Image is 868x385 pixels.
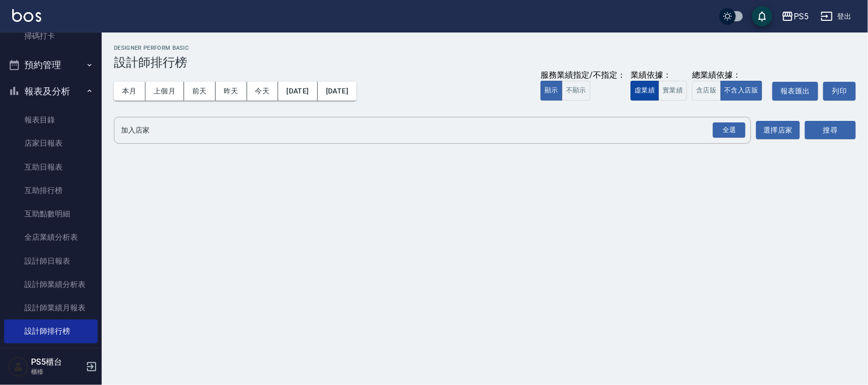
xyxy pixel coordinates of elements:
[713,122,745,138] div: 全選
[541,70,625,81] div: 服務業績指定/不指定：
[247,82,279,101] button: 今天
[692,81,721,101] button: 含店販
[541,81,562,101] button: 顯示
[145,82,184,101] button: 上個月
[31,367,83,376] p: 櫃檯
[4,319,98,343] a: 設計師排行榜
[752,6,772,26] button: save
[114,82,145,101] button: 本月
[817,7,856,26] button: 登出
[118,121,731,139] input: 店家名稱
[4,24,98,48] a: 掃碼打卡
[772,82,818,101] button: 報表匯出
[4,52,98,78] button: 預約管理
[777,6,813,27] button: PS5
[692,70,767,81] div: 總業績依據：
[278,82,317,101] button: [DATE]
[216,82,247,101] button: 昨天
[4,226,98,249] a: 全店業績分析表
[4,202,98,226] a: 互助點數明細
[711,120,747,140] button: Open
[805,121,856,140] button: 搜尋
[114,55,856,70] h3: 設計師排行榜
[12,9,41,22] img: Logo
[794,10,809,23] div: PS5
[114,45,856,51] h2: Designer Perform Basic
[4,78,98,105] button: 報表及分析
[4,296,98,319] a: 設計師業績月報表
[318,82,356,101] button: [DATE]
[4,155,98,179] a: 互助日報表
[631,70,687,81] div: 業績依據：
[562,81,590,101] button: 不顯示
[659,81,687,101] button: 實業績
[823,82,856,101] button: 列印
[4,249,98,273] a: 設計師日報表
[184,82,216,101] button: 前天
[4,108,98,132] a: 報表目錄
[4,179,98,202] a: 互助排行榜
[4,132,98,155] a: 店家日報表
[721,81,763,101] button: 不含入店販
[8,357,28,377] img: Person
[31,357,83,367] h5: PS5櫃台
[4,273,98,296] a: 設計師業績分析表
[631,81,659,101] button: 虛業績
[756,121,800,140] button: 選擇店家
[4,343,98,367] a: 每日收支明細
